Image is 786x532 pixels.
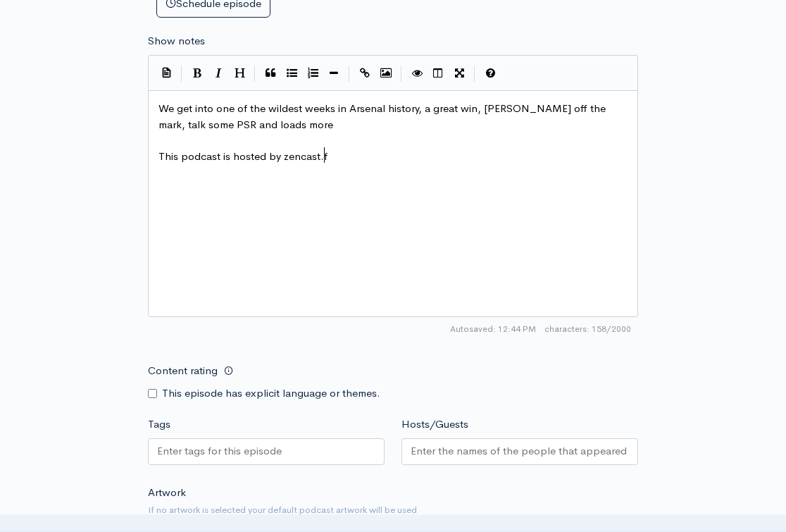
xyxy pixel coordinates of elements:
span: We get into one of the wildest weeks in Arsenal history, a great win, [PERSON_NAME] off the mark,... [158,101,609,131]
button: Toggle Side by Side [428,63,449,84]
label: Hosts/Guests [401,416,468,433]
button: Insert Image [375,63,397,84]
button: Insert Horizontal Line [323,63,344,84]
button: Quote [260,63,281,84]
button: Numbered List [302,63,323,84]
button: Toggle Preview [406,63,428,84]
i: | [474,66,475,82]
label: Show notes [148,33,205,49]
button: Generic List [281,63,302,84]
i: | [254,66,256,82]
button: Heading [229,63,250,84]
label: Tags [148,416,170,433]
button: Bold [187,63,208,84]
span: 158/2000 [544,323,631,335]
label: Content rating [148,357,218,385]
button: Italic [208,63,229,84]
button: Insert Show Notes Template [156,62,177,83]
input: Enter the names of the people that appeared on this episode [411,443,629,459]
button: Create Link [354,63,375,84]
i: | [181,66,182,82]
span: This podcast is hosted by zencast.f [158,149,327,163]
button: Toggle Fullscreen [449,63,470,84]
button: Markdown Guide [480,63,501,84]
label: Artwork [148,485,186,501]
span: Autosaved: 12:44 PM [450,323,536,335]
input: Enter tags for this episode [157,443,284,459]
i: | [401,66,402,82]
small: If no artwork is selected your default podcast artwork will be used [148,503,638,517]
label: This episode has explicit language or themes. [162,385,380,402]
i: | [349,66,350,82]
